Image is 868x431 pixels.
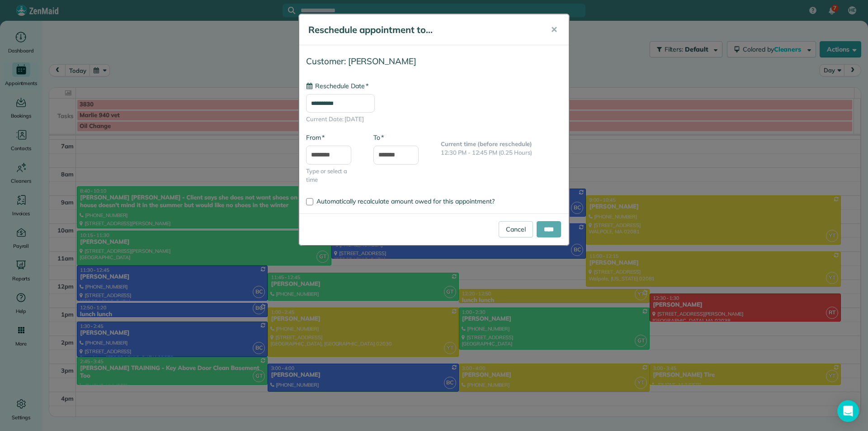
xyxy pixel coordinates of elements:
b: Current time (before reschedule) [441,140,532,147]
h4: Customer: [PERSON_NAME] [306,57,562,66]
span: Type or select a time [306,167,360,185]
label: To [373,133,384,142]
span: Current Date: [DATE] [306,115,562,124]
div: Open Intercom Messenger [837,400,859,422]
span: ✕ [551,24,557,35]
label: From [306,133,325,142]
p: 12:30 PM - 12:45 PM (0.25 Hours) [441,148,562,157]
a: Cancel [499,221,533,237]
span: Automatically recalculate amount owed for this appointment? [316,197,495,205]
h5: Reschedule appointment to... [308,24,538,36]
label: Reschedule Date [306,81,368,90]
